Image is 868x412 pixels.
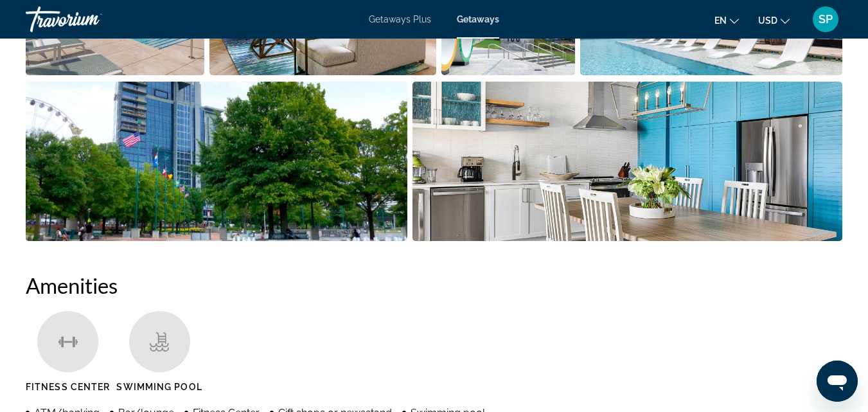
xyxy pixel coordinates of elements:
[26,3,154,36] a: Travorium
[714,15,727,26] span: en
[26,81,407,242] button: Open full-screen image slider
[758,15,777,26] span: USD
[714,11,739,30] button: Change language
[819,13,833,26] span: SP
[369,14,431,24] a: Getaways Plus
[26,273,842,298] h2: Amenities
[809,6,842,33] button: User Menu
[116,382,202,392] span: Swimming Pool
[817,361,858,402] iframe: Button to launch messaging window
[26,382,110,392] span: Fitness Center
[758,11,790,30] button: Change currency
[412,81,842,242] button: Open full-screen image slider
[457,14,499,24] a: Getaways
